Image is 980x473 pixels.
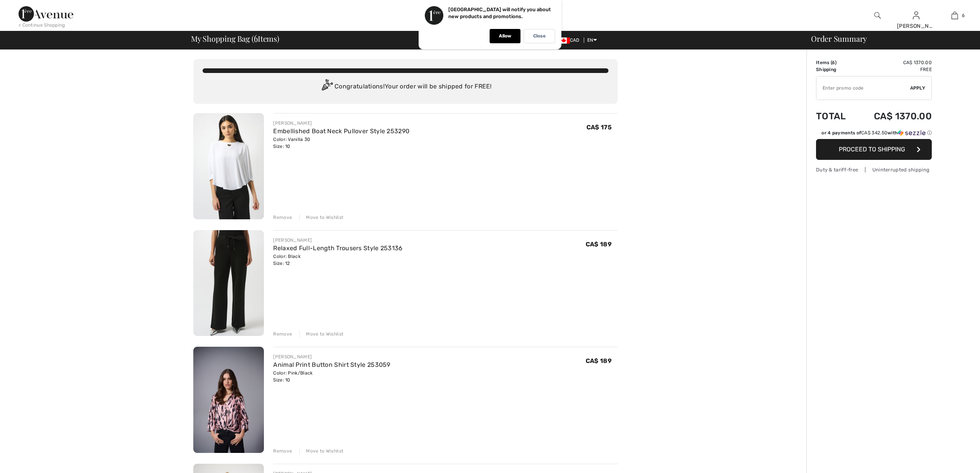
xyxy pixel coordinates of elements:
a: Animal Print Button Shirt Style 253059 [273,361,390,368]
span: CA$ 342.50 [861,130,887,136]
div: Color: Black Size: 12 [273,253,402,267]
img: Sezzle [898,129,926,136]
div: Color: Pink/Black Size: 10 [273,370,390,383]
span: 6 [962,12,965,19]
img: Canadian Dollar [558,37,570,44]
span: CA$ 189 [586,241,612,248]
span: 6 [254,33,258,43]
span: Proceed to Shipping [839,146,905,153]
div: Remove [273,214,292,221]
span: CA$ 175 [586,124,612,131]
a: Sign In [913,12,919,19]
td: Items ( ) [816,59,855,66]
a: Embellished Boat Neck Pullover Style 253290 [273,127,409,135]
button: Proceed to Shipping [816,139,932,160]
a: 6 [936,11,973,20]
div: Congratulations! Your order will be shipped for FREE! [203,79,608,95]
iframe: Opens a widget where you can chat to one of our agents [931,450,972,469]
a: Relaxed Full-Length Trousers Style 253136 [273,244,402,252]
div: [PERSON_NAME] [273,120,409,127]
img: My Info [913,11,919,20]
div: [PERSON_NAME] [273,353,390,360]
span: 6 [832,60,835,65]
span: CAD [558,37,583,43]
td: Free [855,66,932,73]
span: My Shopping Bag ( Items) [191,35,279,42]
div: Remove [273,448,292,454]
img: My Bag [951,11,958,20]
td: Total [816,103,855,129]
div: or 4 payments ofCA$ 342.50withSezzle Click to learn more about Sezzle [816,129,932,139]
div: [PERSON_NAME] [273,237,402,244]
div: Order Summary [802,35,975,42]
span: Apply [910,85,926,92]
div: Move to Wishlist [299,214,343,221]
img: search the website [874,11,881,20]
td: CA$ 1370.00 [855,59,932,66]
p: Close [533,33,546,39]
td: CA$ 1370.00 [855,103,932,129]
td: Shipping [816,66,855,73]
p: [GEOGRAPHIC_DATA] will notify you about new products and promotions. [448,7,551,19]
div: Move to Wishlist [299,331,343,337]
p: Allow [499,33,511,39]
div: Remove [273,331,292,337]
input: Promo code [816,76,910,100]
div: Move to Wishlist [299,448,343,454]
div: < Continue Shopping [19,22,65,29]
div: Duty & tariff-free | Uninterrupted shipping [816,166,932,173]
img: Relaxed Full-Length Trousers Style 253136 [193,230,264,336]
span: EN [587,37,597,43]
div: Color: Vanilla 30 Size: 10 [273,136,409,150]
img: Animal Print Button Shirt Style 253059 [193,347,264,453]
img: Congratulation2.svg [319,79,335,95]
div: [PERSON_NAME] [897,22,935,30]
div: or 4 payments of with [821,129,932,136]
img: 1ère Avenue [19,6,73,22]
span: CA$ 189 [586,357,612,364]
img: Embellished Boat Neck Pullover Style 253290 [193,113,264,219]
